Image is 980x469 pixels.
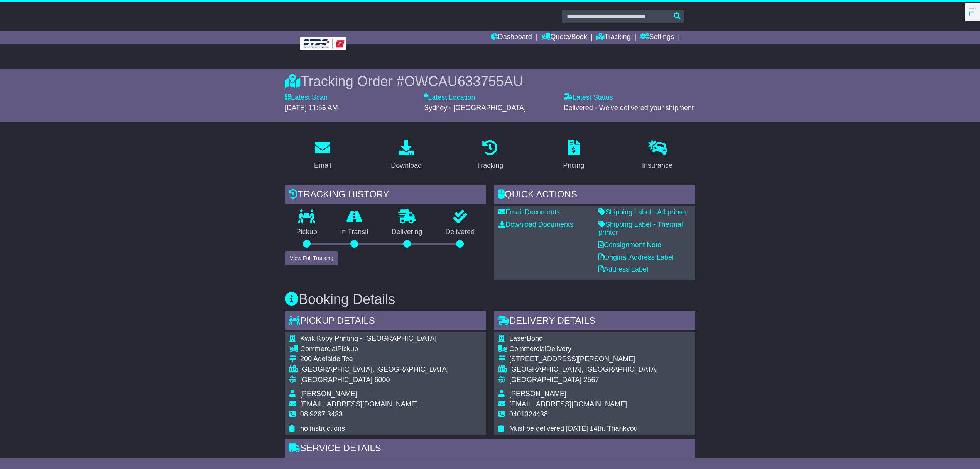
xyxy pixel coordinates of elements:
[564,93,613,102] label: Latest Status
[541,31,587,44] a: Quote/Book
[285,439,695,460] div: Service Details
[509,376,581,384] span: [GEOGRAPHIC_DATA]
[300,410,343,418] span: 08 9287 3433
[558,137,589,173] a: Pricing
[494,311,695,332] div: Delivery Details
[509,355,658,364] div: [STREET_ADDRESS][PERSON_NAME]
[509,425,638,432] span: Must be delivered [DATE] 14th. Thankyou
[564,104,694,112] span: Delivered - We've delivered your shipment
[300,390,357,398] span: [PERSON_NAME]
[285,228,329,236] p: Pickup
[498,221,573,228] a: Download Documents
[642,160,672,171] div: Insurance
[300,345,449,353] div: Pickup
[598,253,674,261] a: Original Address Label
[300,335,436,342] span: Kwik Kopy Printing - [GEOGRAPHIC_DATA]
[598,208,687,216] a: Shipping Label - A4 printer
[509,400,627,408] span: [EMAIL_ADDRESS][DOMAIN_NAME]
[596,31,630,44] a: Tracking
[424,93,475,102] label: Latest Location
[329,228,380,236] p: In Transit
[285,93,328,102] label: Latest Scan
[285,251,338,265] button: View Full Tracking
[300,425,345,432] span: no instructions
[300,355,449,364] div: 200 Adelaide Tce
[498,208,560,216] a: Email Documents
[491,31,532,44] a: Dashboard
[509,345,658,353] div: Delivery
[314,160,331,171] div: Email
[374,376,390,384] span: 6000
[309,137,336,173] a: Email
[509,410,548,418] span: 0401324438
[640,31,674,44] a: Settings
[300,345,337,353] span: Commercial
[300,365,449,374] div: [GEOGRAPHIC_DATA], [GEOGRAPHIC_DATA]
[472,137,508,173] a: Tracking
[300,376,372,384] span: [GEOGRAPHIC_DATA]
[509,345,546,353] span: Commercial
[434,228,487,236] p: Delivered
[598,265,648,273] a: Address Label
[494,185,695,206] div: Quick Actions
[300,400,418,408] span: [EMAIL_ADDRESS][DOMAIN_NAME]
[509,335,543,342] span: LaserBond
[598,241,661,249] a: Consignment Note
[598,221,683,237] a: Shipping Label - Thermal printer
[509,365,658,374] div: [GEOGRAPHIC_DATA], [GEOGRAPHIC_DATA]
[424,104,525,112] span: Sydney - [GEOGRAPHIC_DATA]
[509,390,566,398] span: [PERSON_NAME]
[380,228,434,236] p: Delivering
[285,73,695,90] div: Tracking Order #
[563,160,584,171] div: Pricing
[386,137,427,173] a: Download
[391,160,422,171] div: Download
[285,292,695,307] h3: Booking Details
[477,160,503,171] div: Tracking
[583,376,599,384] span: 2567
[637,137,678,173] a: Insurance
[285,311,486,332] div: Pickup Details
[285,104,338,112] span: [DATE] 11:56 AM
[404,73,523,89] span: OWCAU633755AU
[285,185,486,206] div: Tracking history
